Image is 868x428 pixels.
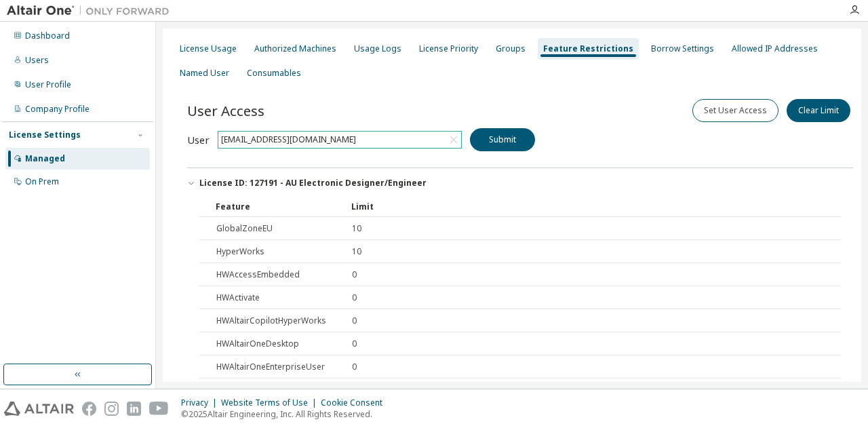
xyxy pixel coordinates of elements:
[187,168,853,198] button: License ID: 127191 - AU Electronic Designer/Engineer
[732,43,818,54] div: Allowed IP Addresses
[352,362,357,372] span: 0
[149,402,169,416] img: youtube.svg
[25,104,90,115] div: Company Profile
[9,130,81,140] div: License Settings
[352,315,357,326] span: 0
[7,4,176,18] img: Altair One
[352,223,361,234] span: 10
[496,43,526,54] div: Groups
[82,402,96,416] img: facebook.svg
[4,402,74,416] img: altair_logo.svg
[25,55,49,66] div: Users
[127,402,141,416] img: linkedin.svg
[25,79,71,90] div: User Profile
[419,43,478,54] div: License Priority
[219,132,358,147] div: [EMAIL_ADDRESS][DOMAIN_NAME]
[692,99,778,122] button: Set User Access
[180,68,229,79] div: Named User
[25,31,70,41] div: Dashboard
[187,101,264,120] span: User Access
[25,153,65,164] div: Managed
[104,402,119,416] img: instagram.svg
[216,292,260,303] span: HWActivate
[254,43,336,54] div: Authorized Machines
[181,397,221,408] div: Privacy
[221,397,321,408] div: Website Terms of Use
[216,315,326,326] span: HWAltairCopilotHyperWorks
[352,269,357,280] span: 0
[787,99,850,122] button: Clear Limit
[216,246,264,257] span: HyperWorks
[216,223,273,234] span: GlobalZoneEU
[25,176,59,187] div: On Prem
[321,397,391,408] div: Cookie Consent
[218,132,461,148] div: [EMAIL_ADDRESS][DOMAIN_NAME]
[187,134,210,145] label: User
[216,362,325,372] span: HWAltairOneEnterpriseUser
[352,246,361,257] span: 10
[352,292,357,303] span: 0
[352,338,357,349] span: 0
[351,195,807,217] div: Limit
[180,43,237,54] div: License Usage
[354,43,401,54] div: Usage Logs
[181,408,391,420] p: © 2025 Altair Engineering, Inc. All Rights Reserved.
[216,195,340,217] div: Feature
[216,338,299,349] span: HWAltairOneDesktop
[247,68,301,79] div: Consumables
[543,43,633,54] div: Feature Restrictions
[216,269,300,280] span: HWAccessEmbedded
[470,128,535,151] button: Submit
[199,178,427,189] div: License ID: 127191 - AU Electronic Designer/Engineer
[651,43,714,54] div: Borrow Settings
